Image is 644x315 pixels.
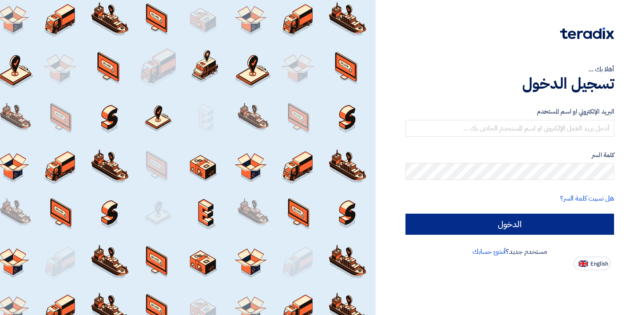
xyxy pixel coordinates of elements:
a: هل نسيت كلمة السر؟ [560,193,614,204]
div: مستخدم جديد؟ [405,247,614,257]
img: Teradix logo [560,27,614,39]
label: كلمة السر [405,150,614,160]
h1: تسجيل الدخول [405,74,614,93]
input: أدخل بريد العمل الإلكتروني او اسم المستخدم الخاص بك ... [405,120,614,137]
span: English [590,261,608,267]
label: البريد الإلكتروني او اسم المستخدم [405,107,614,117]
a: أنشئ حسابك [472,247,506,257]
input: الدخول [405,214,614,235]
button: English [574,257,611,270]
img: en-US.png [579,261,588,267]
div: أهلا بك ... [405,64,614,74]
